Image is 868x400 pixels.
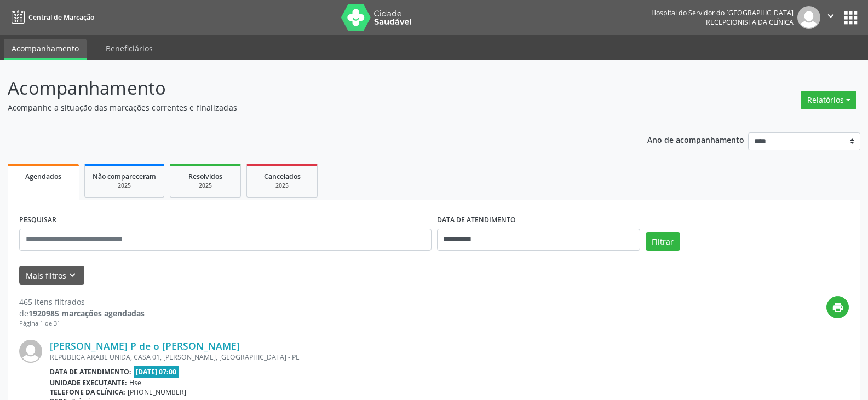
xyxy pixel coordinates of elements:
[134,366,180,378] span: [DATE] 07:00
[841,8,860,27] button: apps
[178,182,233,190] div: 2025
[4,39,87,60] a: Acompanhamento
[19,296,145,308] div: 465 itens filtrados
[264,172,301,181] span: Cancelados
[8,74,605,102] p: Acompanhamento
[826,296,849,318] button: print
[255,182,309,190] div: 2025
[647,132,744,146] p: Ano de acompanhamento
[188,172,222,181] span: Resolvidos
[646,232,680,251] button: Filtrar
[128,387,186,397] span: [PHONE_NUMBER]
[19,212,56,229] label: PESQUISAR
[832,302,844,314] i: print
[28,13,94,22] span: Central de Marcação
[19,319,145,328] div: Página 1 de 31
[129,378,141,387] span: Hse
[98,39,160,58] a: Beneficiários
[50,352,685,362] div: REPUBLICA ARABE UNIDA, CASA 01, [PERSON_NAME], [GEOGRAPHIC_DATA] - PE
[8,102,605,113] p: Acompanhe a situação das marcações correntes e finalizadas
[19,308,145,319] div: de
[437,212,516,229] label: DATA DE ATENDIMENTO
[8,8,94,26] a: Central de Marcação
[19,340,42,363] img: img
[801,91,856,109] button: Relatórios
[25,172,61,181] span: Agendados
[28,308,145,318] strong: 1920985 marcações agendadas
[50,387,125,397] b: Telefone da clínica:
[93,172,156,181] span: Não compareceram
[706,18,794,27] span: Recepcionista da clínica
[797,6,820,29] img: img
[19,266,84,285] button: Mais filtroskeyboard_arrow_down
[50,378,127,387] b: Unidade executante:
[825,10,837,22] i: 
[50,367,131,376] b: Data de atendimento:
[66,269,78,281] i: keyboard_arrow_down
[50,340,240,352] a: [PERSON_NAME] P de o [PERSON_NAME]
[93,182,156,190] div: 2025
[651,8,794,18] div: Hospital do Servidor do [GEOGRAPHIC_DATA]
[820,6,841,29] button: 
